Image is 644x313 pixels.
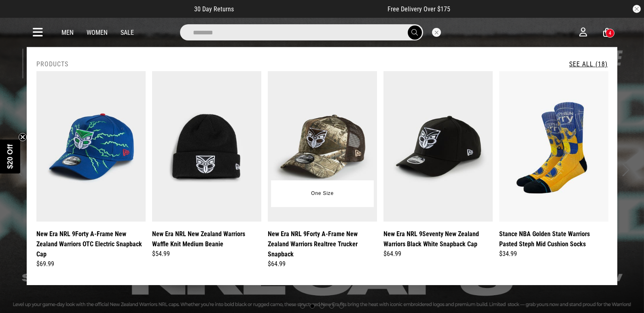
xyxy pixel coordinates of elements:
a: 4 [603,28,611,37]
img: New Era Nrl 9forty A-frame New Zealand Warriors Otc Electric Snapback Cap in Multi [36,71,146,222]
span: $20 Off [6,144,14,169]
div: 4 [609,30,611,36]
a: New Era NRL 9Forty A-Frame New Zealand Warriors OTC Electric Snapback Cap [36,229,146,259]
button: Close teaser [19,133,27,141]
a: New Era NRL 9Seventy New Zealand Warriors Black White Snapback Cap [383,229,493,249]
button: One Size [305,186,340,201]
a: See All (18) [569,60,608,68]
div: $34.99 [499,249,608,259]
a: Men [61,29,74,36]
button: Close search [432,28,441,37]
a: Stance NBA Golden State Warriors Pasted Steph Mid Cushion Socks [499,229,608,249]
img: New Era Nrl 9forty A-frame New Zealand Warriors Realtree Trucker Snapback in Brown [268,71,377,222]
a: Women [87,29,108,36]
div: $54.99 [152,249,261,259]
img: New Era Nrl 9seventy New Zealand Warriors Black White Snapback Cap in Black [383,71,493,222]
img: New Era Nrl New Zealand Warriors Waffle Knit Medium Beanie in Black [152,71,261,222]
a: New Era NRL 9Forty A-Frame New Zealand Warriors Realtree Trucker Snapback [268,229,377,259]
span: Free Delivery Over $175 [388,5,450,13]
a: Sale [121,29,134,36]
span: 30 Day Returns [194,5,234,13]
iframe: Customer reviews powered by Trustpilot [250,5,371,13]
div: $64.99 [268,259,377,269]
a: New Era NRL New Zealand Warriors Waffle Knit Medium Beanie [152,229,261,249]
h2: Products [36,60,68,68]
button: Open LiveChat chat widget [6,3,31,27]
img: Stance Nba Golden State Warriors Pasted Steph Mid Cushion Socks in Blue [499,71,608,222]
div: $64.99 [383,249,493,259]
div: $69.99 [36,259,146,269]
